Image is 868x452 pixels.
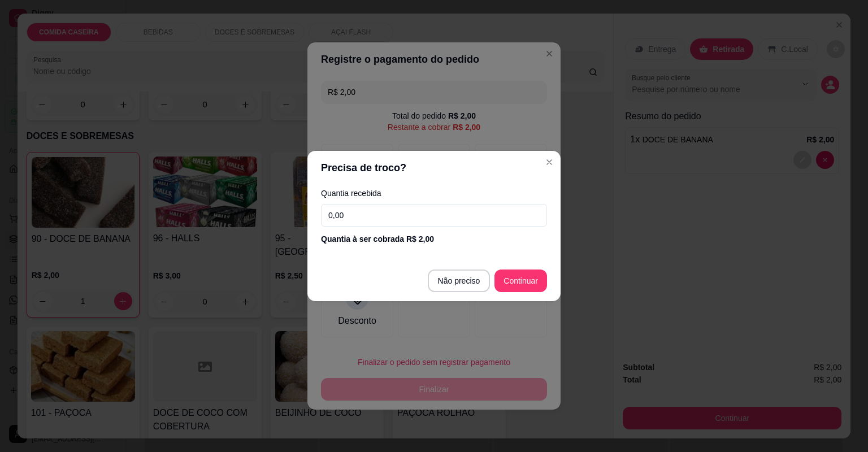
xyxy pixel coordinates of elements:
[321,233,547,245] div: Quantia à ser cobrada R$ 2,00
[494,270,547,292] button: Continuar
[428,270,491,292] button: Não preciso
[307,151,561,185] header: Precisa de troco?
[540,153,558,171] button: Close
[321,189,547,197] label: Quantia recebida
